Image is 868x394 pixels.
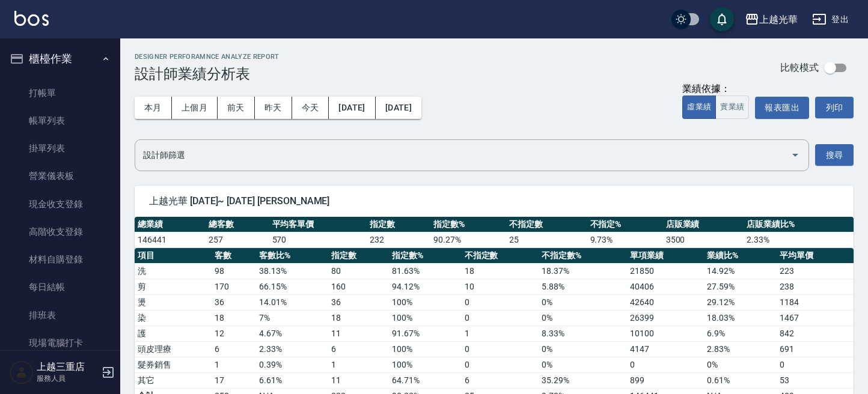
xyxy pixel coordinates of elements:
td: 14.92 % [704,263,776,279]
td: 10100 [627,326,704,341]
td: 94.12 % [389,279,461,294]
td: 257 [206,232,269,247]
td: 2.33 % [744,232,854,247]
td: 1467 [777,310,854,326]
th: 店販業績 [663,217,744,232]
td: 剪 [135,279,212,294]
button: 列印 [815,97,854,118]
th: 不指定% [587,217,663,232]
td: 6 [212,341,256,357]
th: 總客數 [206,217,269,232]
td: 0 % [539,341,628,357]
td: 9.73 % [587,232,663,247]
td: 18.03 % [704,310,776,326]
td: 0 % [539,294,628,310]
a: 高階收支登錄 [5,218,115,246]
td: 10 [462,279,539,294]
td: 0.61 % [704,372,776,388]
td: 27.59 % [704,279,776,294]
td: 0 [462,357,539,372]
td: 38.13 % [256,263,328,279]
th: 指定數% [389,248,461,264]
td: 5.88 % [539,279,628,294]
td: 2.83 % [704,341,776,357]
a: 帳單列表 [5,107,115,135]
td: 0 [462,310,539,326]
button: [DATE] [376,97,421,119]
button: Open [786,145,805,165]
td: 0 [462,294,539,310]
td: 17 [212,372,256,388]
h2: Designer Perforamnce Analyze Report [135,53,280,61]
td: 842 [777,326,854,341]
span: 上越光華 [DATE]~ [DATE] [PERSON_NAME] [149,195,839,207]
th: 不指定數% [539,248,628,264]
table: a dense table [135,217,854,248]
td: 42640 [627,294,704,310]
th: 指定數% [430,217,506,232]
td: 6.61 % [256,372,328,388]
button: 櫃檯作業 [5,43,115,74]
td: 35.29 % [539,372,628,388]
th: 客數 [212,248,256,264]
button: 虛業績 [682,95,716,119]
td: 160 [328,279,389,294]
h3: 設計師業績分析表 [135,65,280,82]
td: 7 % [256,310,328,326]
p: 服務人員 [37,373,98,384]
td: 1184 [777,294,854,310]
p: 比較模式 [780,61,819,74]
a: 營業儀表板 [5,162,115,190]
td: 燙 [135,294,212,310]
th: 平均客單價 [269,217,367,232]
td: 2.33 % [256,341,328,357]
td: 899 [627,372,704,388]
button: 昨天 [255,97,292,119]
td: 25 [506,232,587,247]
td: 14.01 % [256,294,328,310]
input: 選擇設計師 [140,145,786,166]
td: 18 [328,310,389,326]
a: 材料自購登錄 [5,246,115,273]
a: 每日結帳 [5,273,115,301]
td: 100 % [389,357,461,372]
td: 11 [328,326,389,341]
a: 現場電腦打卡 [5,329,115,357]
a: 掛單列表 [5,135,115,162]
td: 4147 [627,341,704,357]
button: save [710,7,734,31]
td: 36 [328,294,389,310]
td: 1 [462,326,539,341]
td: 36 [212,294,256,310]
th: 客數比% [256,248,328,264]
td: 232 [367,232,430,247]
td: 91.67 % [389,326,461,341]
td: 66.15 % [256,279,328,294]
a: 排班表 [5,302,115,329]
th: 單項業績 [627,248,704,264]
td: 21850 [627,263,704,279]
button: 報表匯出 [755,97,809,119]
td: 26399 [627,310,704,326]
button: 登出 [807,8,854,31]
button: 搜尋 [815,144,854,166]
td: 1 [328,357,389,372]
td: 染 [135,310,212,326]
th: 不指定數 [506,217,587,232]
td: 100 % [389,310,461,326]
td: 18 [212,310,256,326]
button: 上個月 [172,97,218,119]
td: 146441 [135,232,206,247]
td: 0 % [539,310,628,326]
button: 今天 [292,97,329,119]
td: 18.37 % [539,263,628,279]
h5: 上越三重店 [37,361,98,373]
th: 總業績 [135,217,206,232]
td: 3500 [663,232,744,247]
td: 8.33 % [539,326,628,341]
th: 項目 [135,248,212,264]
td: 53 [777,372,854,388]
button: [DATE] [329,97,375,119]
td: 170 [212,279,256,294]
td: 髮券銷售 [135,357,212,372]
